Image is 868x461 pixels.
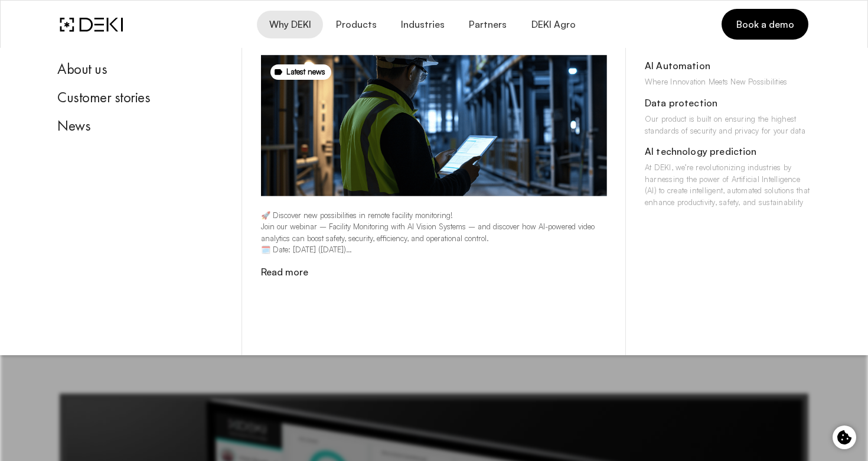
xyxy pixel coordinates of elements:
[269,19,311,30] span: Why DEKI
[335,19,376,30] span: Products
[400,19,445,30] span: Industries
[261,55,607,280] a: Latest news🚀 Discover new possibilities in remote facility monitoring!Join our webinar – Facility...
[518,11,587,38] a: DEKI Agro
[722,9,808,40] a: Book a demo
[645,60,811,76] div: AI Automation
[57,117,223,135] div: News
[645,76,811,88] div: Where Innovation Meets New Possibilities
[261,266,308,278] a: Read more
[57,60,223,78] div: About us
[389,11,456,38] button: Industries
[323,11,388,38] button: Products
[736,18,794,31] span: Book a demo
[645,98,811,113] div: Data protection
[645,162,811,208] div: At DEKI, we’re revolutionizing industries by harnessing the power of Artificial Intelligence (AI)...
[468,19,507,30] span: Partners
[645,113,811,137] div: Our product is built on ensuring the highest standards of security and privacy for your data
[261,210,607,256] p: 🚀 Discover new possibilities in remote facility monitoring! Join our webinar – Facility Monitorin...
[60,17,123,32] img: DEKI Logo
[456,11,518,38] a: Partners
[645,146,811,162] div: AI technology prediction
[530,19,575,30] span: DEKI Agro
[57,89,223,106] div: Customer stories
[833,426,856,449] button: Cookie control
[257,11,323,38] button: Why DEKI
[276,66,325,78] div: Latest news
[261,55,607,196] img: news%20%281%29.png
